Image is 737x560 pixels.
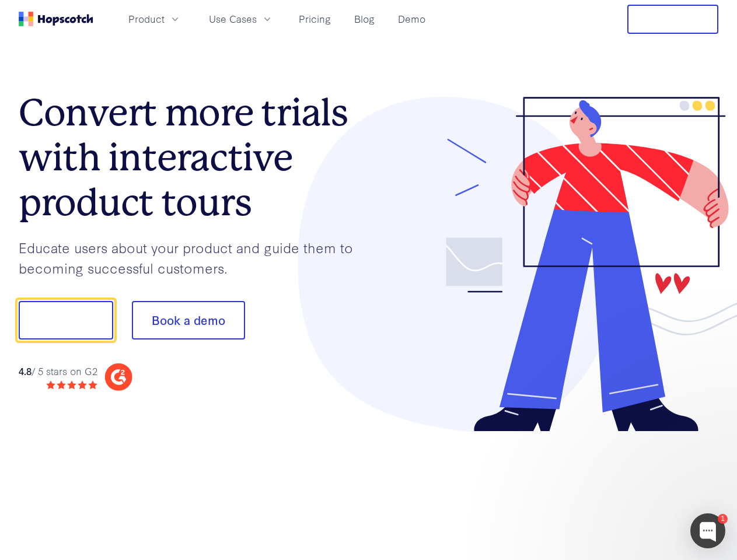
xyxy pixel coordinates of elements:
div: / 5 stars on G2 [19,364,97,379]
a: Demo [393,9,430,29]
button: Use Cases [202,9,280,29]
strong: 4.8 [19,364,32,377]
button: Show me! [19,301,113,339]
h1: Convert more trials with interactive product tours [19,90,369,225]
button: Free Trial [627,5,718,34]
a: Pricing [294,9,336,29]
button: Book a demo [132,301,245,339]
span: Use Cases [209,12,257,26]
a: Home [19,12,93,26]
div: 1 [718,514,728,524]
span: Product [128,12,165,26]
p: Educate users about your product and guide them to becoming successful customers. [19,237,369,278]
a: Blog [350,9,379,29]
button: Product [121,9,188,29]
